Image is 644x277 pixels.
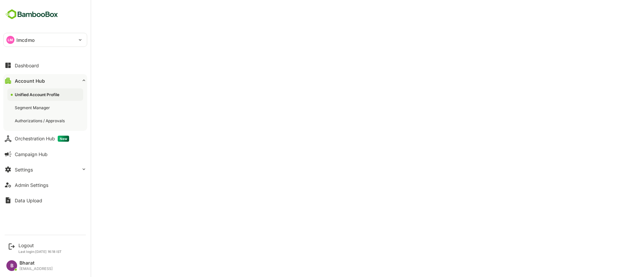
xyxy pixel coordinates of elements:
[15,78,45,84] div: Account Hub
[18,243,62,248] div: Logout
[16,37,35,44] p: lmcdmo
[3,178,87,192] button: Admin Settings
[15,92,61,97] div: Unified Account Profile
[19,260,53,266] div: Bharat
[3,194,87,207] button: Data Upload
[19,267,53,271] div: [EMAIL_ADDRESS]
[15,118,66,124] div: Authorizations / Approvals
[15,105,51,111] div: Segment Manager
[3,8,60,21] img: BambooboxFullLogoMark.5f36c76dfaba33ec1ec1367b70bb1252.svg
[4,33,87,47] div: LMlmcdmo
[58,136,69,142] span: New
[6,36,14,44] div: LM
[15,63,39,68] div: Dashboard
[15,151,48,157] div: Campaign Hub
[15,198,42,203] div: Data Upload
[15,182,48,188] div: Admin Settings
[3,163,87,176] button: Settings
[18,250,62,254] p: Last login: [DATE] 16:18 IST
[3,132,87,145] button: Orchestration HubNew
[3,147,87,161] button: Campaign Hub
[15,136,69,142] div: Orchestration Hub
[15,167,33,172] div: Settings
[3,59,87,72] button: Dashboard
[6,260,17,271] div: B
[3,74,87,87] button: Account Hub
